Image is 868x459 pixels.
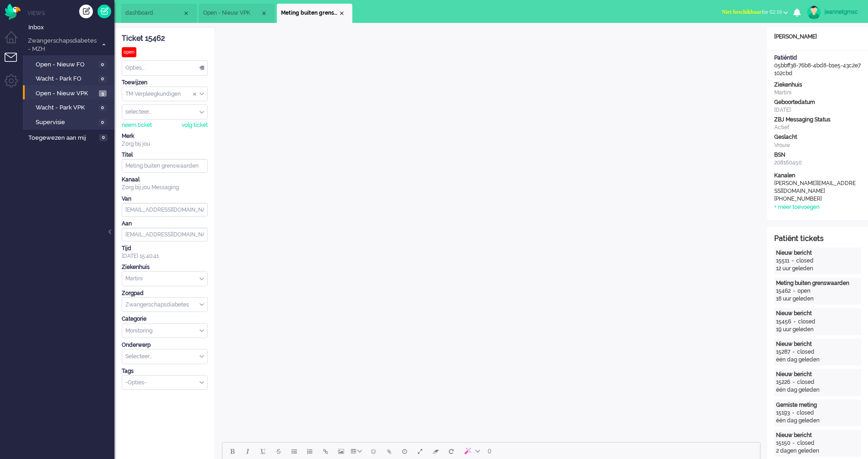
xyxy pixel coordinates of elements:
button: Emoticons [366,443,381,459]
div: closed [796,257,814,265]
div: 15150 [776,439,790,447]
div: Close tab [183,10,190,17]
div: BSN [774,151,861,159]
div: 15462 [776,287,791,295]
a: Omnidesk [5,6,21,13]
button: Add attachment [381,443,397,459]
button: Insert/edit link [318,443,333,459]
div: Tijd [122,245,208,252]
div: [PERSON_NAME] [767,33,868,41]
div: Patiënt tickets [774,234,861,244]
div: Ticket 15462 [122,33,208,44]
div: Van [122,195,208,203]
div: closed [797,378,814,386]
div: Nieuw bericht [776,340,859,348]
li: Tickets menu [5,53,25,73]
div: Zorg bij jou [122,140,208,148]
span: Open - Nieuw VPK [36,89,97,98]
div: Tags [122,367,208,375]
span: 0 [488,448,491,455]
li: Views [27,9,114,17]
button: Numbered list [302,443,318,459]
div: Nieuw bericht [776,432,859,439]
span: Supervisie [36,118,96,127]
button: Italic [240,443,255,459]
button: Bold [224,443,240,459]
div: Nieuw bericht [776,371,859,378]
span: Wacht - Park FO [36,75,96,83]
div: Select Tags [122,375,208,390]
div: Onderwerp [122,341,208,349]
div: + meer toevoegen [774,203,819,211]
div: één dag geleden [776,356,859,364]
span: Zwangerschapsdiabetes - MZH [27,37,97,54]
div: 15456 [776,318,791,326]
div: Categorie [122,315,208,323]
div: 05bbff38-76b8-4bd8-b1e5-43c2e7102cbd [767,54,868,77]
div: Zorg bij jou Messaging [122,184,208,191]
button: Delay message [397,443,412,459]
span: for 02:16 [722,9,782,15]
div: [PHONE_NUMBER] [774,195,857,203]
div: - [790,439,797,447]
li: Dashboard menu [5,31,25,52]
a: jeannetgmsc [805,5,859,19]
div: Martini [774,89,861,97]
button: Fullscreen [412,443,428,459]
div: open [122,47,136,57]
button: Bullet list [286,443,302,459]
div: Close tab [338,10,345,17]
span: Niet beschikbaar [722,9,762,15]
div: Vrouw [774,142,861,149]
div: - [790,378,797,386]
div: 12 uur geleden [776,265,859,273]
div: Assign Group [122,87,208,102]
div: Ziekenhuis [774,81,861,89]
div: closed [797,409,814,417]
div: één dag geleden [776,417,859,425]
div: jeannetgmsc [825,7,859,16]
div: Kanalen [774,172,861,180]
button: 0 [484,443,496,459]
div: Close tab [260,10,268,17]
div: Geslacht [774,133,861,141]
span: Meting buiten grenswaarden [281,9,338,17]
a: Quick Ticket [97,5,111,18]
div: open [798,287,810,295]
div: neem ticket [122,121,152,129]
button: Table [349,443,366,459]
div: volg ticket [182,121,208,129]
div: 15226 [776,378,790,386]
div: Creëer ticket [79,5,93,18]
span: 0 [98,104,107,111]
img: flow_omnibird.svg [5,4,21,20]
button: Reset content [443,443,459,459]
div: Zorgpad [122,290,208,297]
div: - [789,257,796,265]
span: Open - Nieuw VPK [203,9,260,17]
div: - [790,348,797,356]
span: 0 [98,76,107,82]
div: [PERSON_NAME][EMAIL_ADDRESS][DOMAIN_NAME] [774,180,857,195]
a: Wacht - Park VPK 0 [27,102,113,112]
div: [DATE] [774,106,861,114]
span: 0 [99,134,108,141]
a: Supervisie 0 [27,117,113,127]
div: 19 uur geleden [776,326,859,333]
span: Toegewezen aan mij [28,134,97,142]
li: Admin menu [5,74,25,95]
div: - [791,287,798,295]
span: 0 [98,61,107,68]
li: 15462 [277,4,352,23]
div: 18 uur geleden [776,295,859,303]
div: [DATE] 15:40:41 [122,245,208,260]
div: Titel [122,151,208,159]
li: View [199,4,275,23]
div: closed [798,318,815,326]
span: Open - Nieuw FO [36,60,96,69]
a: Wacht - Park FO 0 [27,73,113,83]
span: Wacht - Park VPK [36,104,96,112]
button: Strikethrough [271,443,286,459]
div: Gemiste meting [776,401,859,409]
div: Nieuw bericht [776,249,859,257]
